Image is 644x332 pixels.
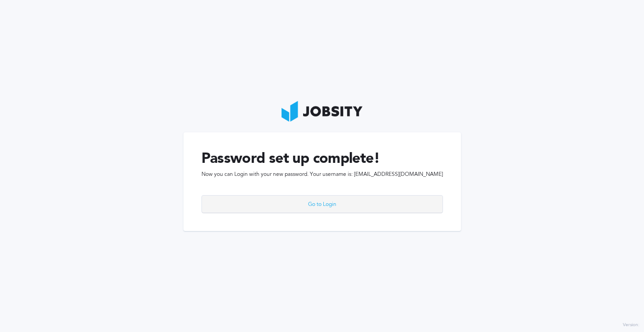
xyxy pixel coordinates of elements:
[201,150,443,167] h1: Password set up complete!
[201,195,443,213] button: Go to Login
[623,323,640,328] label: Version:
[202,196,443,214] div: Go to Login
[201,171,443,178] span: Now you can Login with your new password. Your username is: [EMAIL_ADDRESS][DOMAIN_NAME]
